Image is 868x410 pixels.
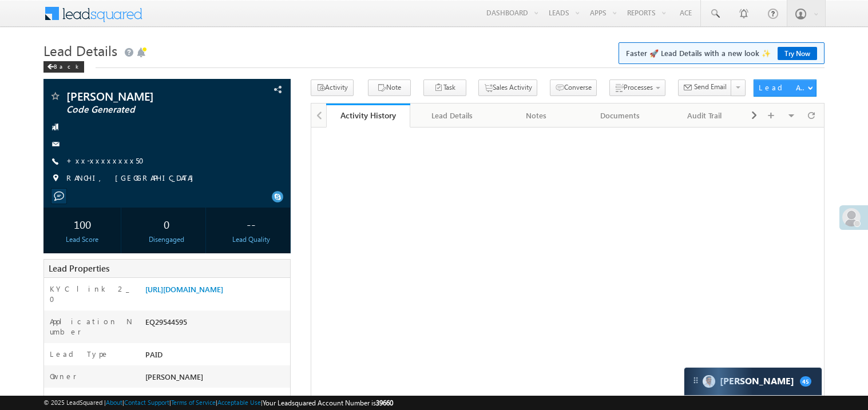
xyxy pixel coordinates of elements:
[217,399,261,406] a: Acceptable Use
[368,79,411,96] button: Note
[326,104,410,128] a: Activity History
[50,284,133,304] label: KYC link 2_0
[578,104,663,128] a: Documents
[130,234,203,245] div: Disengaged
[311,79,354,96] button: Activity
[130,213,203,234] div: 0
[124,399,169,406] a: Contact Support
[694,82,727,92] span: Send Email
[46,234,118,245] div: Lead Score
[423,79,466,96] button: Task
[66,90,220,102] span: [PERSON_NAME]
[46,213,118,234] div: 100
[145,372,203,381] span: [PERSON_NAME]
[335,110,402,121] div: Activity History
[691,376,700,385] img: carter-drag
[504,109,568,122] div: Notes
[43,61,84,73] div: Back
[142,316,290,332] div: EQ29544595
[626,47,817,59] span: Faster 🚀 Lead Details with a new look ✨
[49,262,109,274] span: Lead Properties
[66,104,220,116] span: Code Generated
[419,109,484,122] div: Lead Details
[145,284,223,294] a: [URL][DOMAIN_NAME]
[478,79,537,96] button: Sales Activity
[663,104,747,128] a: Audit Trail
[43,41,117,59] span: Lead Details
[672,109,736,122] div: Audit Trail
[588,109,652,122] div: Documents
[43,61,90,70] a: Back
[754,79,817,97] button: Lead Actions
[609,79,665,96] button: Processes
[778,47,817,60] a: Try Now
[66,173,199,184] span: RANCHI, [GEOGRAPHIC_DATA]
[215,234,287,245] div: Lead Quality
[376,399,393,407] span: 39660
[263,399,393,407] span: Your Leadsquared Account Number is
[50,349,109,359] label: Lead Type
[759,82,807,93] div: Lead Actions
[142,349,290,365] div: PAID
[66,156,151,165] a: +xx-xxxxxxxx50
[550,79,597,96] button: Converse
[43,397,393,408] span: © 2025 LeadSquared | | | | |
[50,371,77,381] label: Owner
[678,79,732,96] button: Send Email
[50,316,133,337] label: Application Number
[684,367,822,396] div: carter-dragCarter[PERSON_NAME]45
[106,399,122,406] a: About
[494,104,578,128] a: Notes
[171,399,216,406] a: Terms of Service
[624,83,653,91] span: Processes
[800,376,811,387] span: 45
[410,104,494,128] a: Lead Details
[215,213,287,234] div: --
